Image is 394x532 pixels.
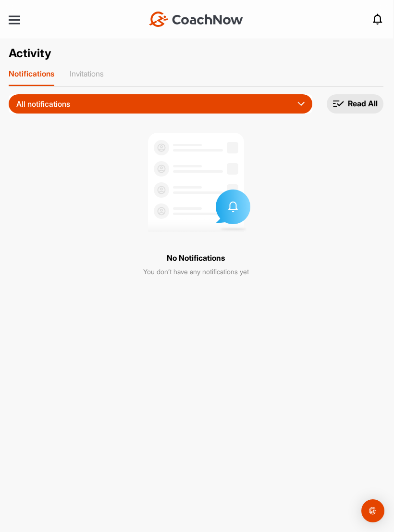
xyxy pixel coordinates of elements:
img: CoachNow [149,12,243,27]
p: Invitations [70,69,104,78]
p: No Notifications [167,253,225,263]
div: Open Intercom Messenger [361,499,384,522]
h2: Activity [9,46,383,60]
button: All notifications [9,94,312,114]
p: You don’t have any notifications yet [143,267,249,277]
p: Read All [348,99,378,109]
p: All notifications [16,100,70,108]
img: no invites [136,121,256,241]
p: Notifications [9,69,54,78]
img: dropdown_icon [297,101,305,106]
